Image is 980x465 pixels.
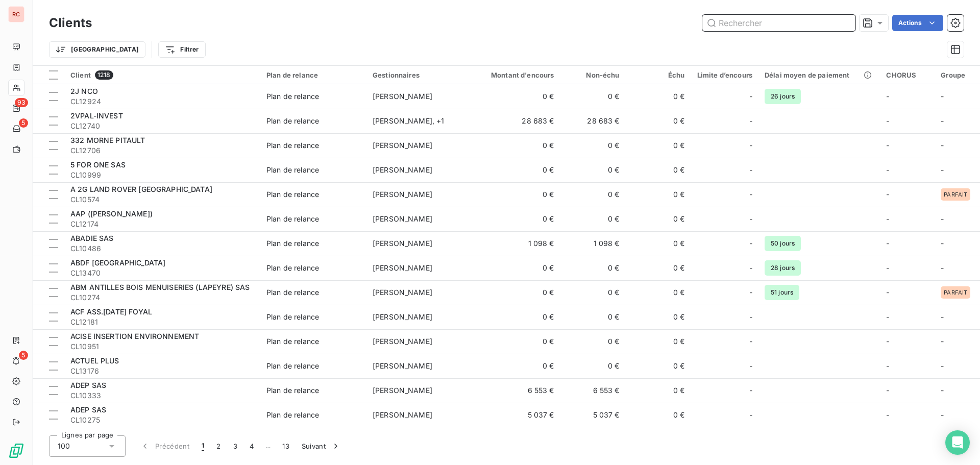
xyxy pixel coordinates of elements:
[373,190,432,199] span: [PERSON_NAME]
[473,378,560,403] td: 6 553 €
[266,361,319,371] div: Plan de relance
[941,361,944,370] span: -
[266,312,319,322] div: Plan de relance
[70,390,254,401] span: CL10333
[626,256,691,280] td: 0 €
[886,141,889,150] span: -
[70,356,119,365] span: ACTUEL PLUS
[886,71,928,79] div: CHORUS
[886,190,889,199] span: -
[560,329,626,354] td: 0 €
[941,337,944,346] span: -
[473,329,560,354] td: 0 €
[70,185,212,193] span: A 2G LAND ROVER [GEOGRAPHIC_DATA]
[70,415,254,425] span: CL10275
[296,435,347,457] button: Suivant
[266,336,319,347] div: Plan de relance
[266,287,319,298] div: Plan de relance
[941,92,944,101] span: -
[15,98,28,107] span: 93
[702,15,855,31] input: Rechercher
[227,435,243,457] button: 3
[626,231,691,256] td: 0 €
[49,41,145,58] button: [GEOGRAPHIC_DATA]
[70,111,123,120] span: 2VPAL-INVEST
[70,332,199,340] span: ACISE INSERTION ENVIRONNEMENT
[373,239,432,248] span: [PERSON_NAME]
[373,312,432,321] span: [PERSON_NAME]
[202,441,204,451] span: 1
[886,410,889,419] span: -
[626,305,691,329] td: 0 €
[19,118,28,128] span: 5
[560,305,626,329] td: 0 €
[626,158,691,182] td: 0 €
[70,96,254,107] span: CL12924
[473,109,560,133] td: 28 683 €
[373,214,432,223] span: [PERSON_NAME]
[473,231,560,256] td: 1 098 €
[886,214,889,223] span: -
[473,280,560,305] td: 0 €
[749,189,752,200] span: -
[560,378,626,403] td: 6 553 €
[266,385,319,396] div: Plan de relance
[70,341,254,352] span: CL10951
[70,209,153,218] span: AAP ([PERSON_NAME])
[749,312,752,322] span: -
[886,165,889,174] span: -
[626,280,691,305] td: 0 €
[95,70,113,80] span: 1218
[373,410,432,419] span: [PERSON_NAME]
[886,116,889,125] span: -
[941,116,944,125] span: -
[134,435,195,457] button: Précédent
[70,381,106,389] span: ADEP SAS
[941,263,944,272] span: -
[473,84,560,109] td: 0 €
[266,238,319,249] div: Plan de relance
[945,430,970,455] div: Open Intercom Messenger
[70,71,91,79] span: Client
[473,207,560,231] td: 0 €
[560,280,626,305] td: 0 €
[697,71,752,79] div: Limite d’encours
[941,410,944,419] span: -
[373,361,432,370] span: [PERSON_NAME]
[276,435,296,457] button: 13
[765,260,801,276] span: 28 jours
[260,438,276,454] span: …
[195,435,210,457] button: 1
[8,443,24,459] img: Logo LeanPay
[892,15,943,31] button: Actions
[473,158,560,182] td: 0 €
[373,92,432,101] span: [PERSON_NAME]
[626,354,691,378] td: 0 €
[560,133,626,158] td: 0 €
[266,263,319,273] div: Plan de relance
[886,337,889,346] span: -
[626,403,691,427] td: 0 €
[941,214,944,223] span: -
[8,6,24,22] div: RC
[886,263,889,272] span: -
[266,189,319,200] div: Plan de relance
[70,292,254,303] span: CL10274
[749,214,752,224] span: -
[886,312,889,321] span: -
[70,366,254,376] span: CL13176
[70,243,254,254] span: CL10486
[944,191,967,198] span: PARFAIT
[70,307,152,316] span: ACF ASS.[DATE] FOYAL
[210,435,227,457] button: 2
[749,287,752,298] span: -
[765,236,801,251] span: 50 jours
[373,165,432,174] span: [PERSON_NAME]
[70,145,254,156] span: CL12706
[626,378,691,403] td: 0 €
[373,71,467,79] div: Gestionnaires
[749,263,752,273] span: -
[632,71,685,79] div: Échu
[70,258,165,267] span: ABDF [GEOGRAPHIC_DATA]
[70,234,114,242] span: ABADIE SAS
